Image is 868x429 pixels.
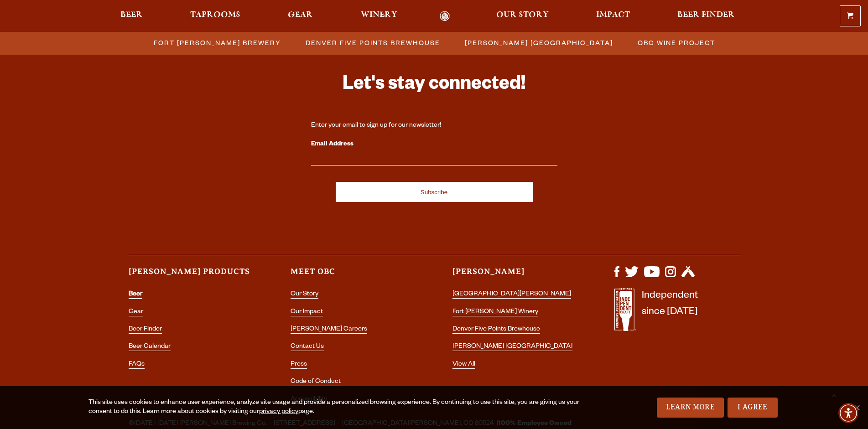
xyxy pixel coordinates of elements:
[148,36,286,49] a: Fort [PERSON_NAME] Brewery
[452,326,540,334] a: Denver Five Points Brewhouse
[300,36,445,49] a: Denver Five Points Brewhouse
[728,398,778,418] a: I Agree
[129,343,171,351] a: Beer Calendar
[291,378,341,386] a: Code of Conduct
[638,36,715,49] span: OBC Wine Project
[361,11,397,19] span: Winery
[452,343,572,351] a: [PERSON_NAME] [GEOGRAPHIC_DATA]
[452,266,578,285] h3: [PERSON_NAME]
[590,11,636,21] a: Impact
[496,11,549,19] span: Our Story
[129,309,143,316] a: Gear
[288,11,313,19] span: Gear
[129,266,254,285] h3: [PERSON_NAME] Products
[154,36,281,49] span: Fort [PERSON_NAME] Brewery
[311,72,557,99] h3: Let's stay connected!
[291,309,323,316] a: Our Impact
[291,361,307,369] a: Press
[490,11,555,21] a: Our Story
[129,291,142,299] a: Beer
[625,273,639,280] a: Visit us on X (formerly Twitter)
[291,343,324,351] a: Contact Us
[129,361,145,369] a: FAQs
[355,11,403,21] a: Winery
[452,291,571,299] a: [GEOGRAPHIC_DATA][PERSON_NAME]
[291,326,367,334] a: [PERSON_NAME] Careers
[306,36,440,49] span: Denver Five Points Brewhouse
[190,11,240,19] span: Taprooms
[311,139,557,150] label: Email Address
[644,273,660,280] a: Visit us on YouTube
[838,403,858,423] div: Accessibility Menu
[336,182,533,202] input: Subscribe
[671,11,741,21] a: Beer Finder
[88,398,582,417] div: This site uses cookies to enhance user experience, analyze site usage and provide a personalized ...
[632,36,720,49] a: OBC Wine Project
[681,273,695,280] a: Visit us on Untappd
[120,11,143,19] span: Beer
[596,11,630,19] span: Impact
[452,361,475,369] a: View All
[822,383,845,406] a: Scroll to top
[614,273,619,280] a: Visit us on Facebook
[129,326,162,334] a: Beer Finder
[657,398,724,418] a: Learn More
[184,11,246,21] a: Taprooms
[677,11,735,19] span: Beer Finder
[282,11,319,21] a: Gear
[465,36,613,49] span: [PERSON_NAME] [GEOGRAPHIC_DATA]
[114,11,149,21] a: Beer
[291,291,318,299] a: Our Story
[291,266,416,285] h3: Meet OBC
[452,309,538,316] a: Fort [PERSON_NAME] Winery
[642,288,698,336] p: Independent since [DATE]
[665,273,676,280] a: Visit us on Instagram
[311,121,557,130] div: Enter your email to sign up for our newsletter!
[459,36,618,49] a: [PERSON_NAME] [GEOGRAPHIC_DATA]
[428,11,462,21] a: Odell Home
[259,408,298,416] a: privacy policy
